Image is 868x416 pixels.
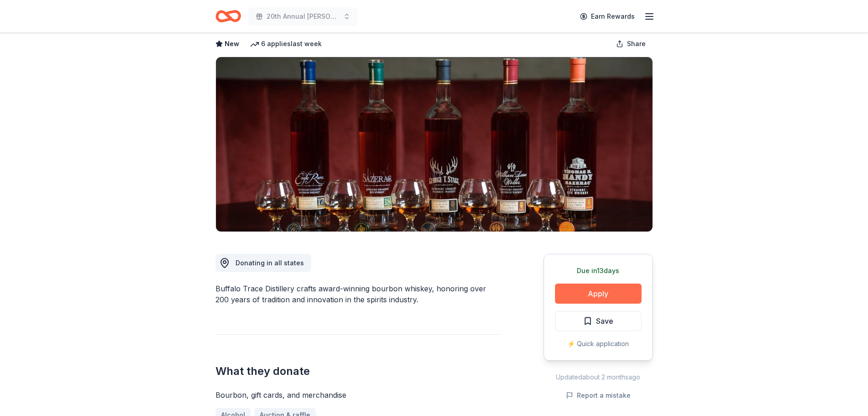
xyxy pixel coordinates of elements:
[596,315,613,327] span: Save
[236,259,304,267] span: Donating in all states
[555,265,642,276] div: Due in 13 days
[627,38,646,49] span: Share
[575,8,640,25] a: Earn Rewards
[216,364,500,379] h2: What they donate
[555,338,642,349] div: ⚡️ Quick application
[216,57,652,232] img: Image for Buffalo Trace Distillery
[609,35,653,53] button: Share
[566,390,631,401] button: Report a mistake
[555,311,642,331] button: Save
[555,284,642,304] button: Apply
[544,372,653,383] div: Updated about 2 months ago
[216,5,241,27] a: Home
[216,390,500,400] div: Bourbon, gift cards, and merchandise
[225,38,239,49] span: New
[216,283,500,305] div: Buffalo Trace Distillery crafts award-winning bourbon whiskey, honoring over 200 years of traditi...
[267,11,339,22] span: 20th Annual [PERSON_NAME] Memorial Golf Tournament
[248,7,358,26] button: 20th Annual [PERSON_NAME] Memorial Golf Tournament
[250,38,322,49] div: 6 applies last week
